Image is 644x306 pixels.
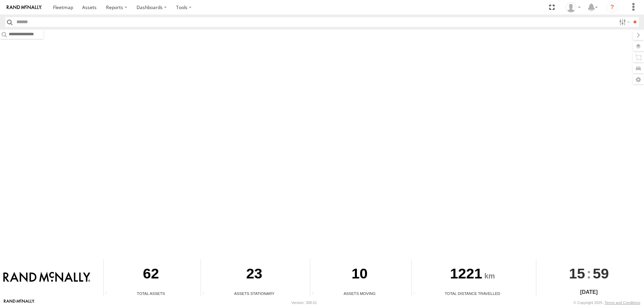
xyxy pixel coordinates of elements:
div: Total Assets [104,291,198,296]
div: © Copyright 2025 - [574,301,640,305]
div: Total Distance Travelled [412,291,534,296]
a: Visit our Website [4,299,35,306]
span: 15 [569,259,585,288]
img: Rand McNally [3,272,90,283]
label: Search Filter Options [616,17,631,27]
div: : [536,259,642,288]
div: Total number of Enabled Assets [104,291,114,296]
div: 62 [104,259,198,291]
div: Assets Stationary [201,291,308,296]
div: Version: 308.01 [291,301,317,305]
div: 23 [201,259,308,291]
div: Assets Moving [310,291,409,296]
div: 1221 [412,259,534,291]
div: Total distance travelled by all assets within specified date range and applied filters [412,291,422,296]
i: ? [607,2,618,13]
div: [DATE] [536,288,642,296]
div: Total number of assets current stationary. [201,291,211,296]
div: Total number of assets current in transit. [310,291,320,296]
div: 10 [310,259,409,291]
a: Terms and Conditions [605,301,640,305]
label: Map Settings [633,75,644,84]
div: Kelsey Taylor [563,2,583,12]
img: rand-logo.svg [7,5,42,10]
span: 59 [593,259,609,288]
